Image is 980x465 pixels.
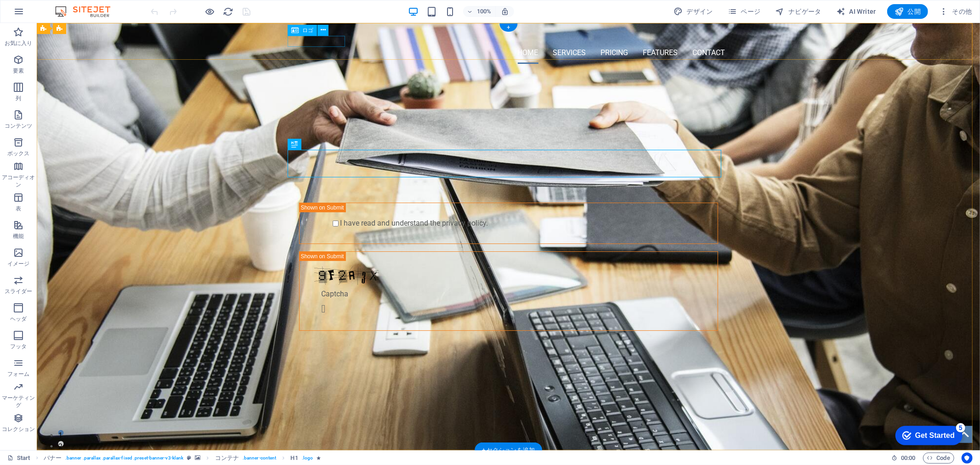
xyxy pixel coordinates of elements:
span: クリックして選択し、ダブルクリックして編集します [44,453,62,464]
button: 公開 [887,4,928,19]
div: 5 [68,2,77,11]
span: . banner-content [243,453,276,464]
button: 100% [463,6,496,17]
button: reload [223,6,234,17]
span: クリックして選択し、ダブルクリックして編集します [291,453,298,464]
i: サイズ変更時に、選択した端末にあわせてズームレベルを自動調整します。 [501,7,509,16]
i: 要素にアニメーションが含まれます [317,455,321,460]
span: デザイン [674,7,713,16]
button: その他 [935,4,976,19]
p: お気に入り [5,40,33,47]
button: AI Writer [833,4,880,19]
span: 00 00 [901,453,915,464]
div: デザイン (Ctrl+Alt+Y) [670,4,717,19]
span: : [907,454,909,461]
h6: 100% [477,6,492,17]
button: ページ [724,4,765,19]
p: フッタ [10,343,27,350]
p: 表 [16,205,21,212]
span: Code [927,453,950,464]
div: Get Started 5 items remaining, 0% complete [7,5,74,24]
p: フォーム [7,370,29,378]
p: イメージ [7,260,29,267]
button: デザイン [670,4,717,19]
button: 2 [21,418,27,424]
p: コンテンツ [5,122,33,130]
img: Editor Logo [53,6,122,17]
span: AI Writer [836,7,876,16]
span: . banner .parallax .parallax-fixed .preset-banner-v3-klank [65,453,183,464]
p: 機能 [13,232,24,240]
button: Code [923,453,954,464]
i: ページのリロード [223,6,234,17]
i: この要素には背景が含まれています [195,455,200,460]
span: その他 [939,7,972,16]
span: ロゴ [302,28,313,33]
p: ヘッダ [10,315,27,323]
div: + [499,23,517,32]
button: Usercentrics [962,453,973,464]
p: 列 [16,95,21,102]
div: Get Started [27,10,67,18]
span: 公開 [895,7,921,16]
div: + セクションを追加 [475,442,542,458]
nav: breadcrumb [44,453,321,464]
p: スライダー [5,288,33,295]
a: クリックして選択をキャンセルし、ダブルクリックしてページを開きます [7,453,30,464]
span: . logo [302,453,313,464]
span: ナビゲータ [776,7,821,16]
span: ページ [728,7,761,16]
button: ナビゲータ [772,4,825,19]
p: 要素 [13,67,24,74]
h6: セッション時間 [891,453,916,464]
button: プレビューモードを終了して編集を続けるには、ここをクリックしてください [204,6,215,17]
button: 1 [21,407,27,413]
i: この要素はカスタマイズ可能なプリセットです [187,455,191,460]
span: クリックして選択し、ダブルクリックして編集します [215,453,239,464]
p: コレクション [2,425,35,433]
p: ボックス [7,150,29,157]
